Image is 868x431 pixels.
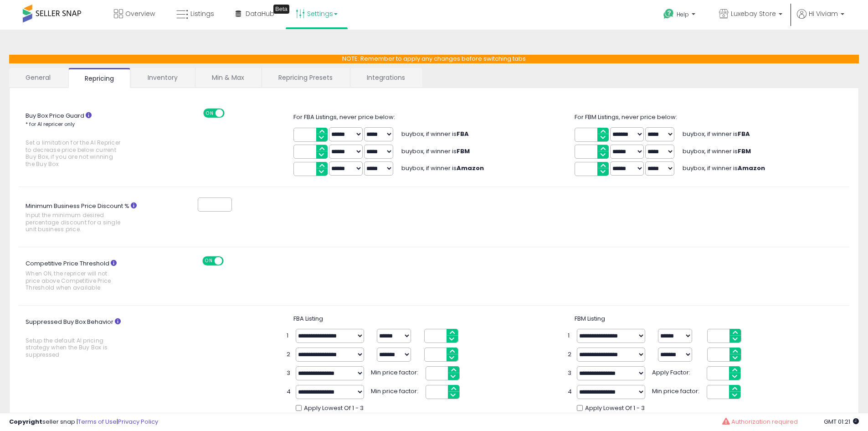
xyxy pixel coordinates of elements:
[797,9,844,30] a: Hi Viviam
[204,109,216,117] span: ON
[26,120,75,128] small: * for AI repricer only
[26,337,122,358] span: Setup the default AI pricing strategy when the Buy Box is suppressed
[585,404,645,413] span: Apply Lowest Of 1 - 3
[293,314,323,323] span: FBA Listing
[568,388,572,396] span: 4
[824,417,859,426] span: 2025-10-13 01:21 GMT
[26,212,122,233] span: Input the minimum desired percentage discount for a single unit business price.
[738,164,765,172] b: Amazon
[731,9,776,18] span: Luxebay Store
[683,130,750,138] span: buybox, if winner is
[371,366,421,377] span: Min price factor:
[78,417,117,426] a: Terms of Use
[401,164,484,172] span: buybox, if winner is
[203,257,215,265] span: ON
[9,417,42,426] strong: Copyright
[568,332,572,340] span: 1
[652,385,702,396] span: Min price factor:
[9,55,859,63] p: NOTE: Remember to apply any changes before switching tabs
[371,385,421,396] span: Min price factor:
[656,1,704,30] a: Help
[125,9,155,18] span: Overview
[118,417,158,426] a: Privacy Policy
[195,68,261,87] a: Min & Max
[575,113,677,121] span: For FBM Listings, never price below:
[26,270,122,291] span: When ON, the repricer will not price above Competitive Price Threshold when available
[575,314,605,323] span: FBM Listing
[287,388,291,396] span: 4
[273,5,289,14] div: Tooltip anchor
[19,109,146,172] label: Buy Box Price Guard
[401,130,469,138] span: buybox, if winner is
[731,417,798,426] span: Authorization required
[246,9,274,18] span: DataHub
[304,404,364,413] span: Apply Lowest Of 1 - 3
[262,68,349,87] a: Repricing Presets
[401,147,470,156] span: buybox, if winner is
[457,164,484,172] b: Amazon
[457,130,469,138] b: FBA
[9,68,67,87] a: General
[663,8,674,20] i: Get Help
[19,199,146,238] label: Minimum Business Price Discount %
[350,68,421,87] a: Integrations
[457,147,470,156] b: FBM
[293,113,395,121] span: For FBA Listings, never price below:
[683,147,751,156] span: buybox, if winner is
[19,315,146,363] label: Suppressed Buy Box Behavior
[68,68,130,88] a: Repricing
[26,139,122,167] span: Set a limitation for the AI Repricer to decrease price below current Buy Box, if you are not winn...
[287,332,291,340] span: 1
[19,256,146,296] label: Competitive Price Threshold
[9,418,158,426] div: seller snap | |
[568,350,572,359] span: 2
[287,350,291,359] span: 2
[222,257,237,265] span: OFF
[809,9,838,18] span: Hi Viviam
[568,369,572,378] span: 3
[677,10,689,18] span: Help
[738,130,750,138] b: FBA
[223,109,237,117] span: OFF
[652,366,702,377] span: Apply Factor:
[683,164,765,172] span: buybox, if winner is
[131,68,194,87] a: Inventory
[287,369,291,378] span: 3
[190,9,214,18] span: Listings
[738,147,751,156] b: FBM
